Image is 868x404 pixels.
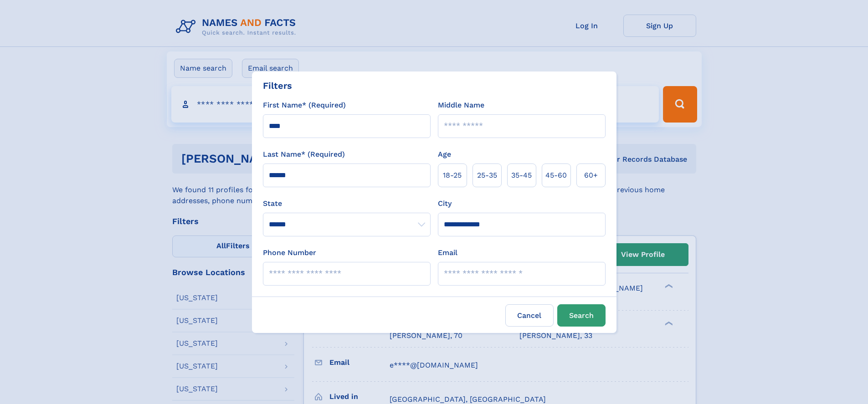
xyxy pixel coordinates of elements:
[545,170,567,181] span: 45‑60
[263,79,292,92] div: Filters
[438,247,457,258] label: Email
[263,198,431,209] label: State
[477,170,497,181] span: 25‑35
[438,149,451,160] label: Age
[263,100,346,111] label: First Name* (Required)
[505,304,554,327] label: Cancel
[263,149,345,160] label: Last Name* (Required)
[443,170,462,181] span: 18‑25
[438,198,452,209] label: City
[557,304,606,327] button: Search
[438,100,484,111] label: Middle Name
[511,170,532,181] span: 35‑45
[263,247,316,258] label: Phone Number
[584,170,598,181] span: 60+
